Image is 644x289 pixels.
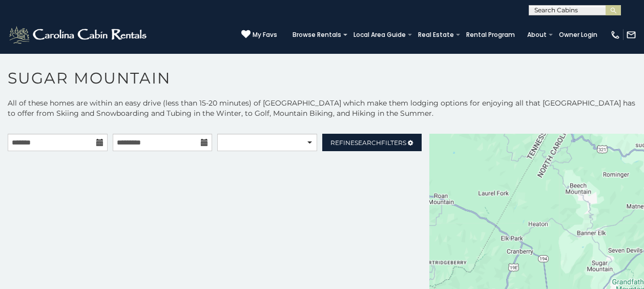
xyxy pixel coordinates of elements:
[610,30,620,40] img: phone-regular-white.png
[322,134,422,151] a: RefineSearchFilters
[355,139,381,147] span: Search
[554,28,603,42] a: Owner Login
[626,30,636,40] img: mail-regular-white.png
[413,28,459,42] a: Real Estate
[348,28,411,42] a: Local Area Guide
[241,30,277,40] a: My Favs
[287,28,346,42] a: Browse Rentals
[461,28,520,42] a: Rental Program
[330,139,406,147] span: Refine Filters
[253,30,277,39] span: My Favs
[522,28,552,42] a: About
[8,25,150,45] img: White-1-2.png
